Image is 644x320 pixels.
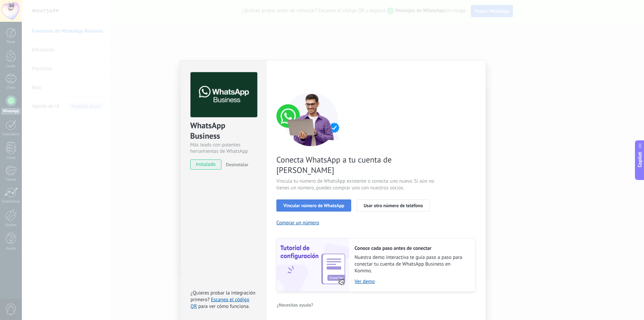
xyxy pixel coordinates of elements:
button: Vincular número de WhatsApp [276,199,351,212]
span: Usar otro número de teléfono [364,203,423,208]
div: WhatsApp Business [190,120,256,142]
span: Desinstalar [226,162,248,168]
span: instalado [191,159,221,170]
span: ¿Quieres probar la integración primero? [191,290,256,303]
a: Ver demo [355,278,469,285]
span: ¿Necesitas ayuda? [277,303,313,307]
button: ¿Necesitas ayuda? [276,300,314,310]
span: Nuestra demo interactiva te guía paso a paso para conectar tu cuenta de WhatsApp Business en Kommo. [355,254,469,274]
h2: Conoce cada paso antes de conectar [355,245,469,252]
span: Copilot [637,152,643,167]
img: logo_main.png [191,72,257,118]
span: Vincular número de WhatsApp [283,203,344,208]
span: Conecta WhatsApp a tu cuenta de [PERSON_NAME] [276,154,436,175]
div: Más leads con potentes herramientas de WhatsApp [190,142,256,154]
button: Desinstalar [223,159,248,170]
button: Comprar un número [276,220,319,226]
span: para ver cómo funciona. [198,303,250,310]
span: Vincula tu número de WhatsApp existente o conecta uno nuevo. Si aún no tienes un número, puedes c... [276,178,436,191]
img: connect number [276,92,347,146]
button: Usar otro número de teléfono [357,199,430,212]
a: Escanea el código QR [191,296,249,310]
